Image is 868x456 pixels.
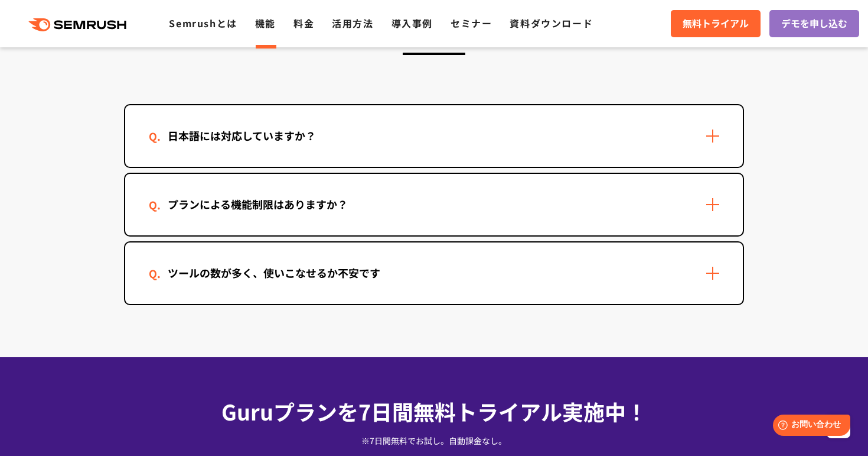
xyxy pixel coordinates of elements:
[671,10,761,37] a: 無料トライアル
[332,16,373,30] a: 活用方法
[169,16,237,30] a: Semrushとは
[255,16,276,30] a: 機能
[451,16,492,30] a: セミナー
[769,10,859,37] a: デモを申し込む
[124,395,744,427] div: Guruプランを7日間
[781,16,847,31] span: デモを申し込む
[124,435,744,447] div: ※7日間無料でお試し。自動課金なし。
[391,16,433,30] a: 導入事例
[683,16,749,31] span: 無料トライアル
[149,127,335,144] div: 日本語には対応していますか？
[149,196,367,213] div: プランによる機能制限はありますか？
[149,264,399,282] div: ツールの数が多く、使いこなせるか不安です
[413,396,647,426] span: 無料トライアル実施中！
[293,16,314,30] a: 料金
[510,16,593,30] a: 資料ダウンロード
[763,410,855,443] iframe: Help widget launcher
